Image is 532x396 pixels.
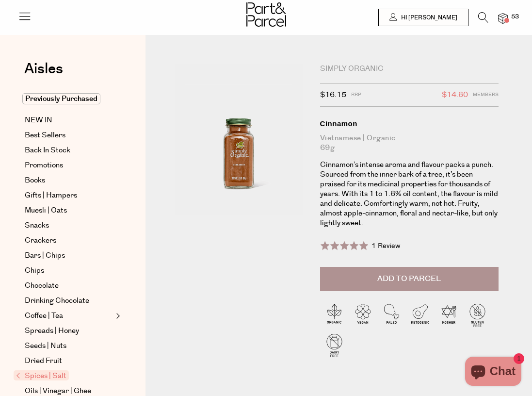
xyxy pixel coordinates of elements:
img: P_P-ICONS-Live_Bec_V11_Ketogenic.svg [406,301,435,330]
a: Coffee | Tea [25,310,113,322]
button: Add to Parcel [320,267,499,291]
span: 1 Review [371,241,401,251]
a: Drinking Chocolate [25,295,113,307]
div: Cinnamon [320,119,499,129]
span: Spreads | Honey [25,325,79,337]
span: Best Sellers [25,130,65,141]
span: Dried Fruit [25,355,62,367]
span: Back In Stock [25,145,70,156]
a: Books [25,175,113,186]
a: Promotions [25,160,113,171]
span: Previously Purchased [22,93,100,104]
a: Spreads | Honey [25,325,113,337]
span: Snacks [25,220,49,231]
span: Add to Parcel [377,273,441,284]
span: 53 [509,13,521,21]
img: P_P-ICONS-Live_Bec_V11_Organic.svg [320,301,349,330]
a: Muesli | Oats [25,205,113,216]
a: 53 [498,13,508,23]
span: Hi [PERSON_NAME] [399,14,457,22]
img: P_P-ICONS-Live_Bec_V11_Paleo.svg [377,301,406,330]
span: Chocolate [25,280,59,292]
span: Promotions [25,160,63,171]
span: Spices | Salt [14,370,69,380]
span: Crackers [25,235,56,247]
a: Dried Fruit [25,355,113,367]
a: Previously Purchased [25,93,113,105]
span: Chips [25,265,44,277]
p: Cinnamon’s intense aroma and flavour packs a punch. Sourced from the inner bark of a tree, it’s b... [320,160,499,228]
img: P_P-ICONS-Live_Bec_V11_Vegan.svg [349,301,377,330]
a: Bars | Chips [25,250,113,262]
img: P_P-ICONS-Live_Bec_V11_Kosher.svg [435,301,463,330]
a: Chocolate [25,280,113,292]
span: $14.60 [442,89,468,101]
img: P_P-ICONS-Live_Bec_V11_Dairy_Free.svg [320,331,349,360]
img: Part&Parcel [246,2,286,27]
img: P_P-ICONS-Live_Bec_V11_Gluten_Free.svg [463,301,492,330]
span: Gifts | Hampers [25,190,77,201]
a: Seeds | Nuts [25,340,113,352]
span: Drinking Chocolate [25,295,89,307]
span: Bars | Chips [25,250,65,262]
inbox-online-store-chat: Shopify online store chat [462,357,524,388]
a: Snacks [25,220,113,231]
a: Best Sellers [25,130,113,141]
span: Seeds | Nuts [25,340,66,352]
a: Hi [PERSON_NAME] [378,9,468,26]
a: Spices | Salt [16,370,113,382]
span: Aisles [24,58,63,80]
a: Gifts | Hampers [25,190,113,201]
a: NEW IN [25,115,113,126]
span: Members [473,89,499,101]
a: Back In Stock [25,145,113,156]
span: NEW IN [25,115,52,126]
a: Aisles [24,62,63,86]
img: Cinnamon [175,64,303,216]
span: Books [25,175,45,186]
a: Chips [25,265,113,277]
span: Coffee | Tea [25,310,63,322]
span: RRP [351,89,361,101]
a: Crackers [25,235,113,247]
span: Muesli | Oats [25,205,67,216]
div: Vietnamese | Organic 69g [320,133,499,153]
button: Expand/Collapse Coffee | Tea [113,310,120,322]
div: Simply Organic [320,64,499,74]
span: $16.15 [320,89,346,101]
